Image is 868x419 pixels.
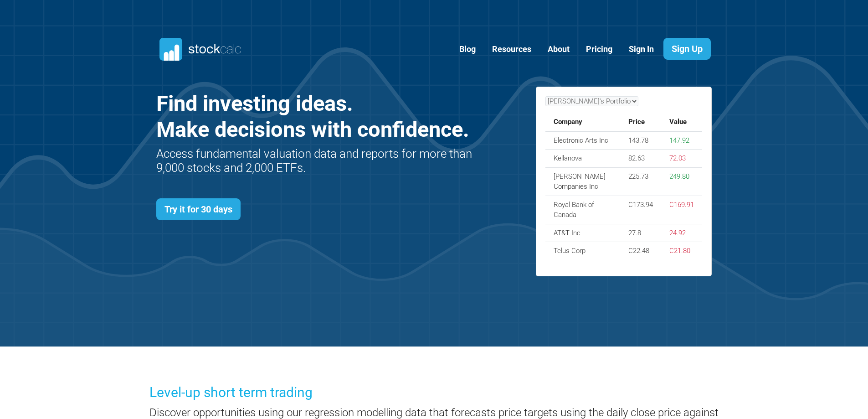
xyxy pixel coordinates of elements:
[620,113,661,131] th: Price
[579,38,619,61] a: Pricing
[452,38,483,61] a: Blog
[545,224,621,242] td: AT&T Inc
[663,38,711,60] a: Sign Up
[545,196,621,224] td: Royal Bank of Canada
[545,150,621,168] td: Kellanova
[156,91,475,142] h1: Find investing ideas. Make decisions with confidence.
[541,38,576,61] a: About
[545,242,621,260] td: Telus Corp
[661,224,702,242] td: 24.92
[545,113,621,131] th: Company
[620,196,661,224] td: C173.94
[661,167,702,196] td: 249.80
[661,196,702,224] td: C169.91
[485,38,538,61] a: Resources
[620,224,661,242] td: 27.8
[622,38,661,61] a: Sign In
[661,131,702,150] td: 147.92
[620,242,661,260] td: C22.48
[149,383,719,402] h3: Level-up short term trading
[620,167,661,196] td: 225.73
[545,131,621,150] td: Electronic Arts Inc
[620,150,661,168] td: 82.63
[661,242,702,260] td: C21.80
[545,167,621,196] td: [PERSON_NAME] Companies Inc
[661,150,702,168] td: 72.03
[620,131,661,150] td: 143.78
[156,198,241,220] a: Try it for 30 days
[156,147,475,175] h2: Access fundamental valuation data and reports for more than 9,000 stocks and 2,000 ETFs.
[661,113,702,131] th: Value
